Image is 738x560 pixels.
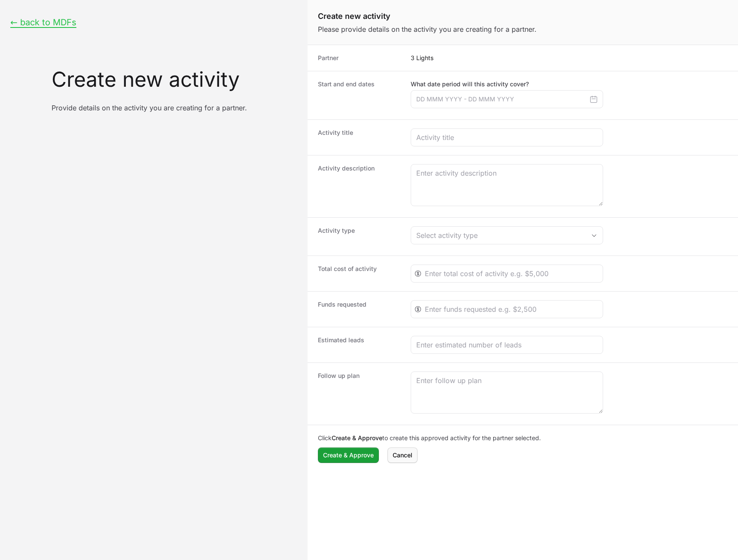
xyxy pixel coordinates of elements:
[10,17,76,28] button: ← back to MDFs
[318,128,400,146] dt: Activity title
[411,90,603,108] input: DD MMM YYYY - DD MMM YYYY
[411,227,603,244] button: Select activity type
[411,54,728,62] p: 3 Lights
[416,230,586,240] div: Select activity type
[318,434,728,442] p: Click to create this approved activity for the partner selected.
[308,45,738,472] dl: Create activity form
[332,434,382,441] b: Create & Approve
[416,340,598,350] input: Enter estimated number of leads
[393,450,412,460] span: Cancel
[411,80,603,88] label: What date period will this activity cover?
[318,336,400,354] dt: Estimated leads
[318,226,400,247] dt: Activity type
[416,132,598,143] input: Activity title
[318,54,400,62] dt: Partner
[318,265,400,283] dt: Total cost of activity
[387,447,418,463] button: Cancel
[318,447,379,463] button: Create & Approve
[318,300,400,318] dt: Funds requested
[318,371,400,416] dt: Follow up plan
[318,24,728,34] p: Please provide details on the activity you are creating for a partner.
[323,450,374,460] span: Create & Approve
[425,268,598,279] input: Enter total cost of activity e.g. $5,000
[52,69,297,90] h3: Create new activity
[318,10,728,22] h1: Create new activity
[318,80,400,111] dt: Start and end dates
[318,164,400,209] dt: Activity description
[425,304,598,314] input: Enter funds requested e.g. $2,500
[52,103,297,112] p: Provide details on the activity you are creating for a partner.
